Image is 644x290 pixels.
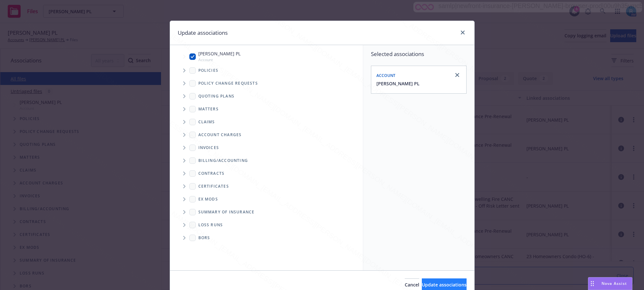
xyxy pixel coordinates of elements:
span: Certificates [198,184,229,188]
span: Update associations [422,282,467,288]
span: Billing/Accounting [198,159,248,163]
span: Matters [198,107,219,111]
span: Policies [198,69,219,72]
span: BORs [198,236,210,240]
span: Ex Mods [198,197,218,201]
span: Account charges [198,133,242,137]
span: Cancel [405,282,419,288]
button: [PERSON_NAME] PL [376,80,420,87]
div: Drag to move [588,277,596,290]
span: Claims [198,120,215,124]
span: Policy change requests [198,81,258,85]
span: Contracts [198,172,225,175]
span: Account [376,73,396,78]
span: Selected associations [371,50,467,58]
span: [PERSON_NAME] PL [198,50,241,57]
button: Nova Assist [588,277,632,290]
div: Folder Tree Example [170,154,363,244]
div: Tree Example [170,49,363,154]
span: Loss Runs [198,223,223,227]
h1: Update associations [178,29,228,37]
a: close [453,71,461,79]
a: close [459,29,467,36]
span: Invoices [198,146,219,150]
span: Summary of insurance [198,210,255,214]
span: Account [198,57,241,62]
span: Quoting plans [198,94,235,98]
span: Nova Assist [601,281,627,286]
